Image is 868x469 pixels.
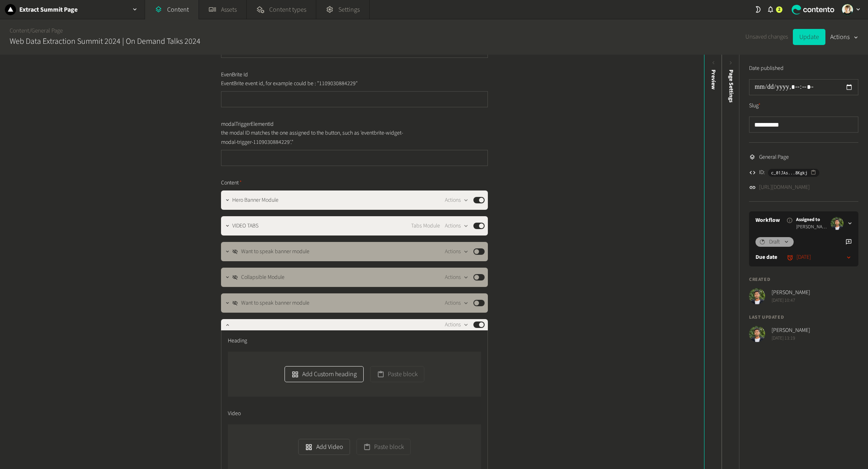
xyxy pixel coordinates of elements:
[411,222,440,230] span: Tabs Module
[749,64,784,73] label: Date published
[445,247,469,256] button: Actions
[221,71,248,79] span: EvenBrite Id
[285,366,364,382] button: Add Custom heading
[709,70,718,90] div: Preview
[749,288,765,304] img: Arnold Alexander
[269,5,306,14] span: Content types
[749,326,765,342] img: Arnold Alexander
[759,168,765,177] span: ID:
[796,223,827,231] span: [PERSON_NAME]
[830,29,858,45] button: Actions
[796,216,827,223] span: Assigned to
[769,238,780,246] span: Draft
[749,276,858,283] h4: Created
[221,179,242,187] span: Content
[241,273,285,282] span: Collapsible Module
[831,217,843,230] img: Arnold Alexander
[370,366,424,382] button: Paste block
[445,298,469,308] button: Actions
[221,79,404,88] p: EventBrite event id, for example could be : "1109030884229"
[772,289,810,297] span: [PERSON_NAME]
[232,222,258,230] span: VIDEO TABS
[745,33,788,42] span: Unsaved changes
[5,4,16,15] img: Extract Summit Page
[19,5,78,14] h2: Extract Summit Page
[221,129,404,147] p: the modal ID matches the one assigned to the button, such as 'eventbrite-widget-modal-trigger-110...
[445,320,469,330] button: Actions
[356,439,411,455] button: Paste block
[793,29,825,45] button: Update
[228,410,241,418] span: Video
[778,6,780,13] span: 2
[298,439,350,455] button: Add Video
[772,297,810,304] span: [DATE] 10:47
[10,27,29,35] a: Content
[445,221,469,231] button: Actions
[445,195,469,205] button: Actions
[755,237,794,247] button: Draft
[759,153,789,162] span: General Page
[755,253,777,262] label: Due date
[749,102,761,110] label: Slug
[445,272,469,282] button: Actions
[796,253,811,262] time: [DATE]
[241,248,309,256] span: Want to speak banner module
[771,169,807,176] span: c_01JAs...8Kgkj
[232,196,278,205] span: Hero Banner Module
[241,299,309,307] span: Want to speak banner module
[768,169,819,177] button: c_01JAs...8Kgkj
[338,5,360,14] span: Settings
[31,27,63,35] a: General Page
[29,27,31,35] span: /
[772,326,810,335] span: [PERSON_NAME]
[759,183,810,192] a: [URL][DOMAIN_NAME]
[727,70,735,102] span: Page Settings
[749,314,858,321] h4: Last updated
[221,120,274,129] span: modalTriggerElementId
[842,4,853,15] img: Linda Giuliano
[755,216,780,225] a: Workflow
[772,335,810,342] span: [DATE] 13:19
[228,337,247,345] span: Heading
[10,35,201,47] h2: Web Data Extraction Summit 2024 | On Demand Talks 2024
